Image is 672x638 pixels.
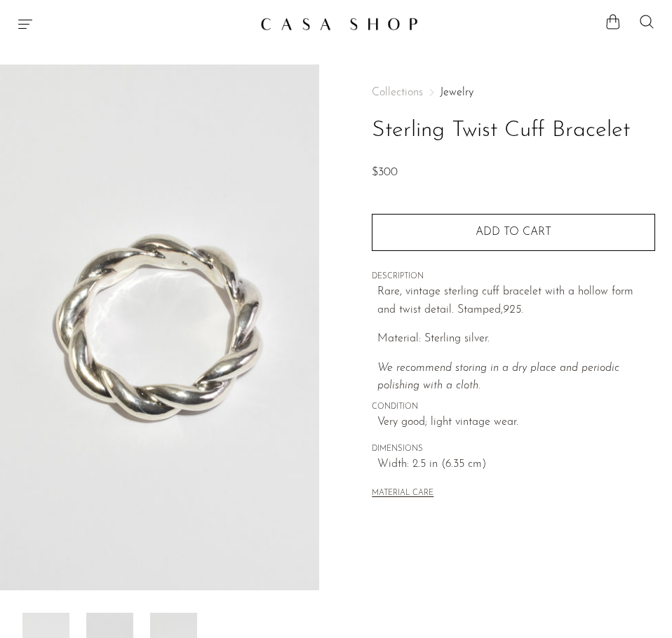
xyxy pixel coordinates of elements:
button: MATERIAL CARE [372,489,434,499]
em: 925. [503,304,523,315]
span: $300 [372,167,398,178]
button: Menu [17,15,34,32]
nav: Breadcrumbs [372,87,655,98]
a: Jewelry [440,87,473,98]
span: Width: 2.5 in (6.35 cm) [377,456,655,474]
span: DESCRIPTION [372,271,655,283]
h1: Sterling Twist Cuff Bracelet [372,113,655,149]
p: Rare, vintage sterling cuff bracelet with a hollow form and twist detail. Stamped, [377,283,655,319]
button: Add to cart [372,214,655,250]
span: CONDITION [372,401,655,414]
p: Material: Sterling silver. [377,330,655,348]
span: Very good; light vintage wear. [377,414,655,432]
span: Collections [372,87,423,98]
i: We recommend storing in a dry place and periodic polishing with a cloth. [377,362,619,392]
span: Add to cart [476,226,551,238]
span: DIMENSIONS [372,443,655,456]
